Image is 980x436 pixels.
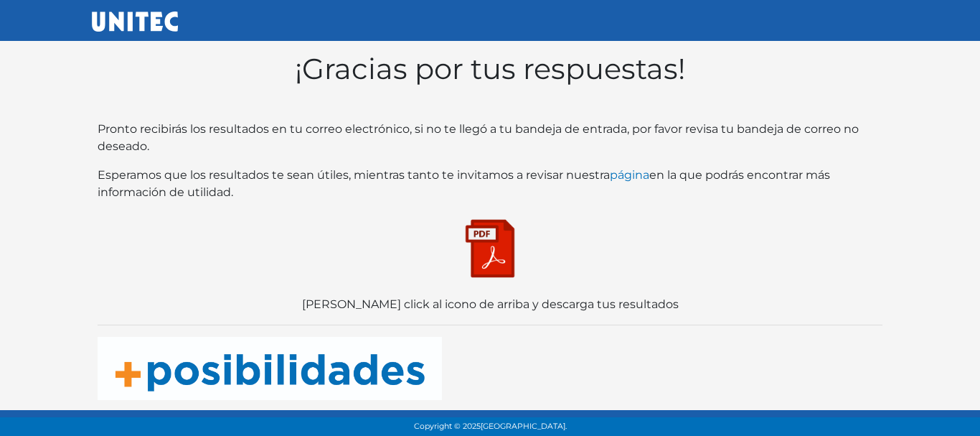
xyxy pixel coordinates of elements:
[98,167,882,201] p: Esperamos que los resultados te sean útiles, mientras tanto te invitamos a revisar nuestra en la ...
[98,121,882,155] p: , si no te llegó a tu bandeja de entrada, por favor revisa tu bandeja de correo no deseado.
[92,11,178,32] img: UNITEC
[98,122,410,136] bold: Pronto recibirás los resultados en tu correo electrónico
[610,168,649,182] a: página
[98,337,442,400] img: posibilidades naranja
[98,296,882,313] p: [PERSON_NAME] click al icono de arriba y descarga tus resultados
[98,52,882,86] h1: ¡Gracias por tus respuestas!
[481,422,567,431] span: [GEOGRAPHIC_DATA].
[454,213,526,284] img: Descarga tus resultados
